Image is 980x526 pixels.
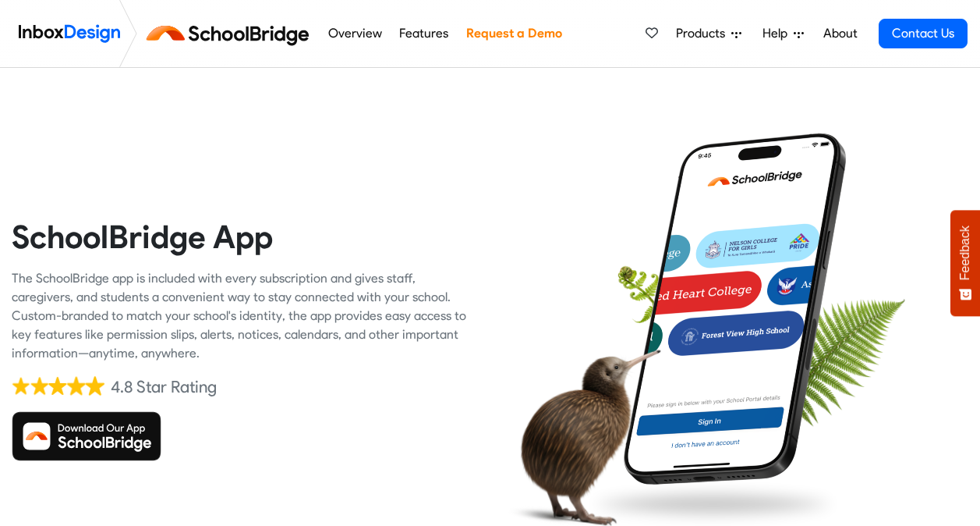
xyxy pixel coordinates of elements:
[143,15,319,52] img: schoolbridge logo
[879,19,968,48] a: Contact Us
[12,269,479,363] div: The SchoolBridge app is included with every subscription and gives staff, caregivers, and student...
[462,18,566,49] a: Request a Demo
[613,132,858,485] img: phone.png
[111,375,217,399] div: 4.8 Star Rating
[756,18,810,49] a: Help
[676,24,731,43] span: Products
[395,18,453,49] a: Features
[12,411,161,461] img: Download SchoolBridge App
[670,18,748,49] a: Products
[324,18,386,49] a: Overview
[950,210,980,316] button: Feedback - Show survey
[12,217,479,257] heading: SchoolBridge App
[762,24,794,43] span: Help
[958,226,972,280] span: Feedback
[819,18,861,49] a: About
